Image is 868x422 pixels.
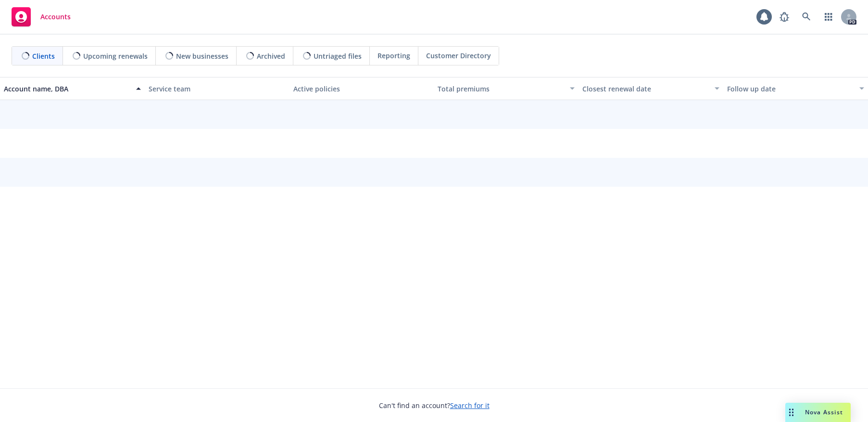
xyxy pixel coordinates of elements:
div: Account name, DBA [4,84,130,94]
span: Untriaged files [314,51,362,61]
a: Search for it [450,401,490,410]
button: Service team [145,77,289,100]
a: Report a Bug [775,7,794,26]
span: Upcoming renewals [83,51,148,61]
span: Archived [257,51,285,61]
div: Service team [149,84,286,94]
button: Nova Assist [785,403,851,422]
button: Active policies [289,77,434,100]
div: Active policies [293,84,430,94]
span: Customer Directory [426,51,491,61]
a: Accounts [8,3,75,30]
div: Follow up date [727,84,854,94]
div: Closest renewal date [582,84,709,94]
a: Switch app [819,7,838,26]
span: Can't find an account? [379,400,490,410]
div: Total premiums [438,84,564,94]
span: New businesses [176,51,228,61]
button: Follow up date [723,77,868,100]
span: Accounts [40,13,71,21]
a: Search [797,7,816,26]
button: Total premiums [434,77,579,100]
button: Closest renewal date [579,77,723,100]
span: Nova Assist [805,408,843,416]
span: Clients [32,51,55,61]
span: Reporting [377,51,410,61]
div: Drag to move [785,403,797,422]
